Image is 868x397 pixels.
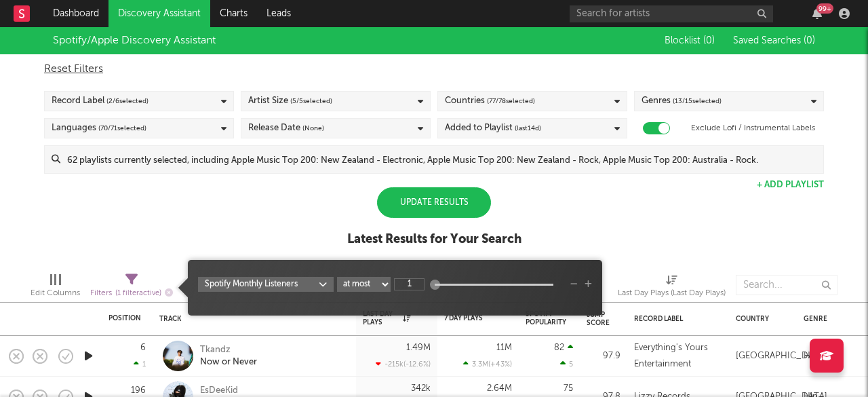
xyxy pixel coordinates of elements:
div: Edit Columns [31,268,80,307]
label: Exclude Lofi / Instrumental Labels [691,120,815,136]
input: Search... [736,275,837,295]
span: ( 13 / 15 selected) [673,93,722,109]
div: 2.64M [487,384,512,393]
div: Added to Playlist [445,120,541,136]
div: Everything's Yours Entertainment [634,340,722,373]
div: Genres [642,93,722,109]
div: 1.49M [406,343,431,352]
div: 75 [564,384,573,393]
div: Artist Size [248,93,332,109]
div: Record Label [634,315,715,323]
div: EsDeeKid [200,385,238,397]
div: Languages [52,120,146,136]
span: ( 0 ) [703,36,715,45]
span: ( 1 filter active) [115,290,161,297]
div: Hip-Hop/Rap [804,348,858,364]
button: + Add Playlist [757,181,824,189]
div: 342k [411,384,431,393]
div: Last Day Plays (Last Day Plays) [618,268,726,307]
div: Country [736,315,783,323]
div: Release Date [248,120,324,136]
div: Now or Never [200,356,257,368]
a: TkandzNow or Never [200,344,257,368]
div: Position [108,314,141,322]
div: 1 [134,360,146,368]
input: Search for artists [570,5,773,22]
span: Saved Searches [733,36,815,45]
span: Blocklist [665,36,715,45]
span: (None) [302,120,324,136]
div: Update Results [377,187,491,218]
div: Tkandz [200,344,257,356]
div: Edit Columns [31,285,80,301]
div: Genre [804,315,851,323]
div: Record Label [52,93,149,109]
div: Filters [90,285,173,302]
button: 99+ [812,8,822,19]
span: ( 77 / 78 selected) [487,93,535,109]
div: Last Day Plays [363,310,410,326]
div: 82 [554,343,564,352]
div: Latest Results for Your Search [347,231,521,248]
span: ( 70 / 71 selected) [98,120,146,136]
div: Spotify Monthly Listeners [205,278,319,290]
span: ( 0 ) [804,36,815,45]
div: 196 [131,386,146,395]
div: Spotify/Apple Discovery Assistant [53,33,216,49]
div: Last Day Plays (Last Day Plays) [618,285,726,301]
span: ( 5 / 5 selected) [290,93,332,109]
button: Saved Searches (0) [729,35,815,46]
div: -215k ( -12.6 % ) [376,360,431,368]
div: [GEOGRAPHIC_DATA] [736,348,827,364]
div: 7 Day Plays [444,314,492,322]
span: (last 14 d) [515,120,541,136]
div: Track [159,315,342,323]
div: Spotify Popularity [526,310,566,326]
span: ( 2 / 6 selected) [106,93,149,109]
div: 97.9 [587,348,620,364]
div: Filters(1 filter active) [90,268,173,307]
div: 3.3M ( +43 % ) [463,360,512,368]
div: Countries [445,93,535,109]
div: 11M [496,343,512,352]
input: 62 playlists currently selected, including Apple Music Top 200: New Zealand - Electronic, Apple M... [60,146,823,173]
div: Jump Score [587,311,610,327]
div: 5 [560,359,573,368]
div: Reset Filters [44,61,824,77]
div: 99 + [816,3,833,14]
div: 6 [140,343,146,352]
